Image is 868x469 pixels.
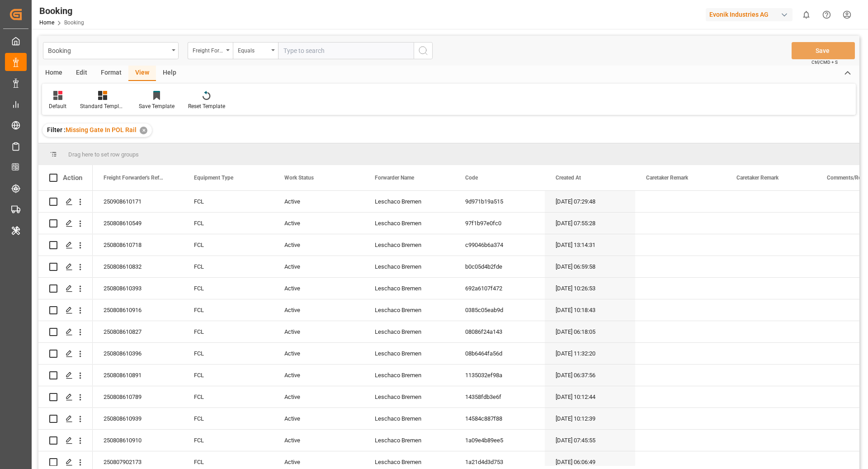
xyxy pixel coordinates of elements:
[545,321,635,342] div: [DATE] 06:18:05
[183,278,274,299] div: FCL
[454,234,545,256] div: c99046b6a374
[274,430,364,451] div: Active
[49,102,66,110] div: Default
[183,256,274,277] div: FCL
[38,213,93,234] div: Press SPACE to select this row.
[38,256,93,278] div: Press SPACE to select this row.
[414,42,433,59] button: search button
[364,343,454,364] div: Leschaco Bremen
[545,213,635,234] div: [DATE] 07:55:28
[545,430,635,451] div: [DATE] 07:45:55
[38,278,93,299] div: Press SPACE to select this row.
[183,365,274,386] div: FCL
[454,408,545,429] div: 14584c887f88
[183,191,274,212] div: FCL
[39,19,54,26] a: Home
[38,365,93,386] div: Press SPACE to select this row.
[183,408,274,429] div: FCL
[93,343,183,364] div: 250808610396
[545,191,635,212] div: [DATE] 07:29:48
[364,321,454,342] div: Leschaco Bremen
[274,365,364,386] div: Active
[139,102,175,110] div: Save Template
[375,175,414,181] span: Forwarder Name
[364,386,454,407] div: Leschaco Bremen
[38,343,93,365] div: Press SPACE to select this row.
[816,5,837,25] button: Help Center
[69,66,94,81] div: Edit
[38,430,93,451] div: Press SPACE to select this row.
[193,44,223,55] div: Freight Forwarder's Reference No.
[454,365,545,386] div: 1135032ef98a
[183,213,274,234] div: FCL
[454,386,545,407] div: 14358fdb3e6f
[68,151,139,158] span: Drag here to set row groups
[66,126,137,133] span: Missing Gate In POL Rail
[183,386,274,407] div: FCL
[274,343,364,364] div: Active
[545,386,635,407] div: [DATE] 10:12:44
[233,42,278,59] button: open menu
[545,234,635,256] div: [DATE] 13:14:31
[454,299,545,321] div: 0385c05eab9d
[274,234,364,256] div: Active
[93,191,183,212] div: 250908610171
[736,175,778,181] span: Caretaker Remark
[364,365,454,386] div: Leschaco Bremen
[93,234,183,256] div: 250808610718
[454,213,545,234] div: 97f1b97e0fc0
[545,256,635,277] div: [DATE] 06:59:58
[465,175,478,181] span: Code
[188,42,233,59] button: open menu
[156,66,183,81] div: Help
[792,42,855,59] button: Save
[93,408,183,429] div: 250808610939
[364,234,454,256] div: Leschaco Bremen
[545,299,635,321] div: [DATE] 10:18:43
[183,321,274,342] div: FCL
[38,386,93,408] div: Press SPACE to select this row.
[183,299,274,321] div: FCL
[38,66,69,81] div: Home
[194,175,233,181] span: Equipment Type
[38,321,93,343] div: Press SPACE to select this row.
[646,175,688,181] span: Caretaker Remark
[183,430,274,451] div: FCL
[47,126,66,133] span: Filter :
[545,278,635,299] div: [DATE] 10:26:53
[545,343,635,364] div: [DATE] 11:32:20
[238,44,269,55] div: Equals
[364,299,454,321] div: Leschaco Bremen
[93,430,183,451] div: 250808610910
[80,102,125,110] div: Standard Templates
[811,59,838,66] span: Ctrl/CMD + S
[93,386,183,407] div: 250808610789
[48,44,169,56] div: Booking
[38,191,93,213] div: Press SPACE to select this row.
[93,321,183,342] div: 250808610827
[274,191,364,212] div: Active
[364,430,454,451] div: Leschaco Bremen
[556,175,581,181] span: Created At
[183,234,274,256] div: FCL
[706,8,793,21] div: Evonik Industries AG
[364,191,454,212] div: Leschaco Bremen
[364,256,454,277] div: Leschaco Bremen
[140,127,147,134] div: ✕
[183,343,274,364] div: FCL
[128,66,156,81] div: View
[274,386,364,407] div: Active
[454,191,545,212] div: 9d971b19a515
[274,408,364,429] div: Active
[104,175,164,181] span: Freight Forwarder's Reference No.
[93,213,183,234] div: 250808610549
[38,299,93,321] div: Press SPACE to select this row.
[284,175,314,181] span: Work Status
[274,321,364,342] div: Active
[364,213,454,234] div: Leschaco Bremen
[39,4,84,18] div: Booking
[274,299,364,321] div: Active
[274,213,364,234] div: Active
[93,278,183,299] div: 250808610393
[274,256,364,277] div: Active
